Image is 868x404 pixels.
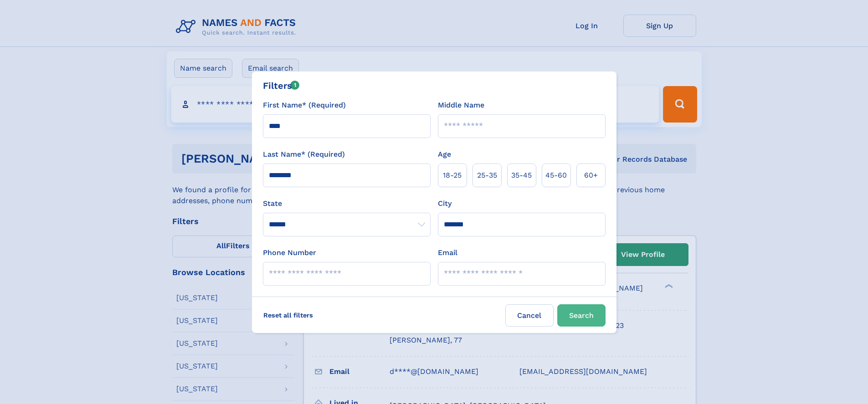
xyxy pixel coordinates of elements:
[263,247,316,258] label: Phone Number
[545,170,567,181] span: 45‑60
[505,304,554,327] label: Cancel
[438,198,452,209] label: City
[263,79,300,92] div: Filters
[477,170,497,181] span: 25‑35
[438,149,451,160] label: Age
[584,170,598,181] span: 60+
[511,170,532,181] span: 35‑45
[263,198,431,209] label: State
[443,170,462,181] span: 18‑25
[557,304,606,327] button: Search
[438,247,457,258] label: Email
[257,304,319,326] label: Reset all filters
[263,100,346,111] label: First Name* (Required)
[263,149,345,160] label: Last Name* (Required)
[438,100,484,111] label: Middle Name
